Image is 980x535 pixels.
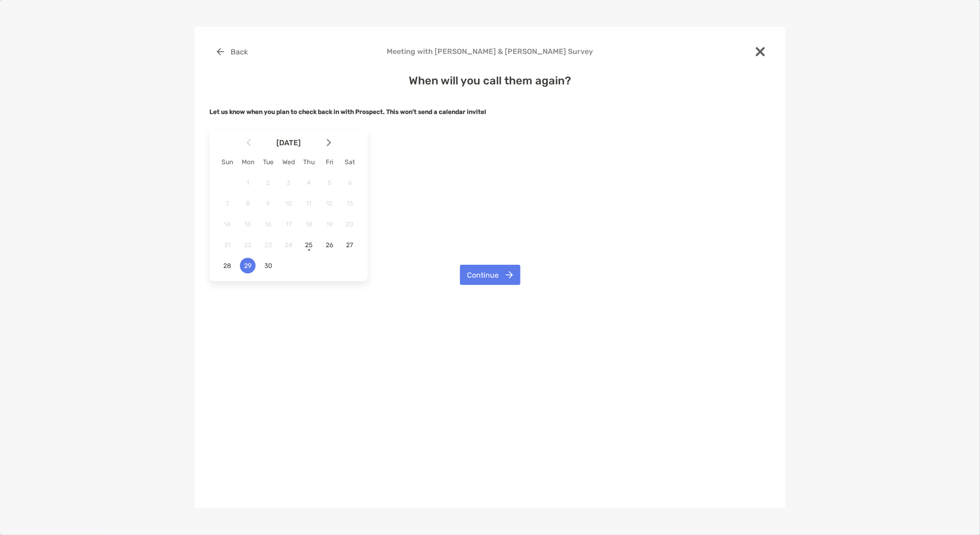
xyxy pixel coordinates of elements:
span: 8 [240,200,256,208]
img: button icon [506,271,513,279]
span: 10 [281,200,296,208]
span: 7 [220,200,235,208]
button: Back [209,42,255,62]
span: 12 [322,200,337,208]
span: 29 [240,262,256,270]
span: 23 [260,241,276,249]
span: 20 [342,220,358,228]
span: 17 [281,220,296,228]
div: Thu [299,158,319,166]
div: Mon [238,158,258,166]
span: 27 [342,241,358,249]
span: 26 [322,241,337,249]
span: 24 [281,241,296,249]
span: 3 [281,179,296,187]
button: Continue [460,265,520,285]
span: 2 [260,179,276,187]
img: button icon [217,48,224,55]
img: Arrow icon [246,139,251,147]
span: 1 [240,179,256,187]
span: 15 [240,220,256,228]
strong: This won't send a calendar invite! [386,108,486,115]
span: 9 [260,200,276,208]
span: 6 [342,179,358,187]
div: Sun [217,158,238,166]
div: Tue [258,158,278,166]
h4: When will you call them again? [209,74,771,87]
span: 5 [322,179,337,187]
span: 16 [260,220,276,228]
div: Fri [319,158,340,166]
span: 22 [240,241,256,249]
span: [DATE] [253,138,325,147]
div: Wed [278,158,299,166]
span: 13 [342,200,358,208]
span: 30 [260,262,276,270]
span: 18 [301,220,317,228]
img: close modal [756,47,765,56]
span: 25 [301,241,317,249]
span: 14 [220,220,235,228]
h5: Let us know when you plan to check back in with Prospect. [209,108,771,115]
span: 21 [220,241,235,249]
img: Arrow icon [327,139,331,147]
h4: Meeting with [PERSON_NAME] & [PERSON_NAME] Survey [209,47,771,56]
span: 11 [301,200,317,208]
div: Sat [340,158,360,166]
span: 28 [220,262,235,270]
span: 19 [322,220,337,228]
span: 4 [301,179,317,187]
